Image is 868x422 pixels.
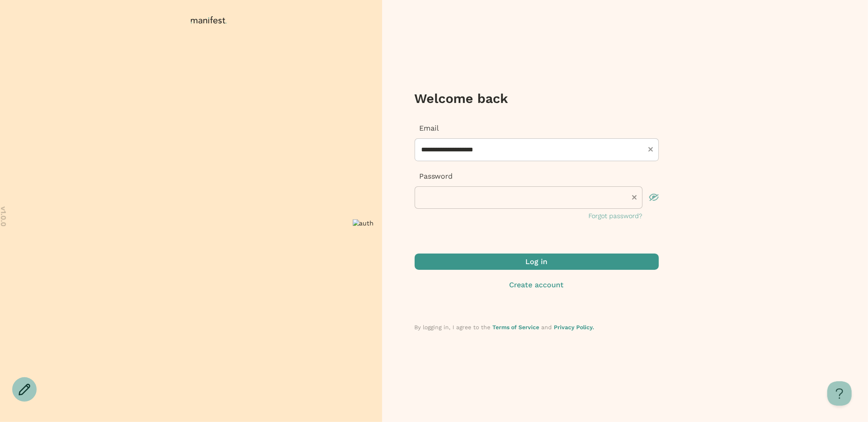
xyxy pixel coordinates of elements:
[353,219,374,227] img: auth
[415,123,659,133] p: Email
[415,254,659,270] button: Log in
[415,324,595,330] span: By logging in, I agree to the and
[589,211,643,221] button: Forgot password?
[415,171,659,181] p: Password
[554,324,595,330] a: Privacy Policy.
[493,324,540,330] a: Terms of Service
[827,381,852,406] iframe: Help Scout Beacon - Open
[415,90,659,107] h3: Welcome back
[415,280,659,290] button: Create account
